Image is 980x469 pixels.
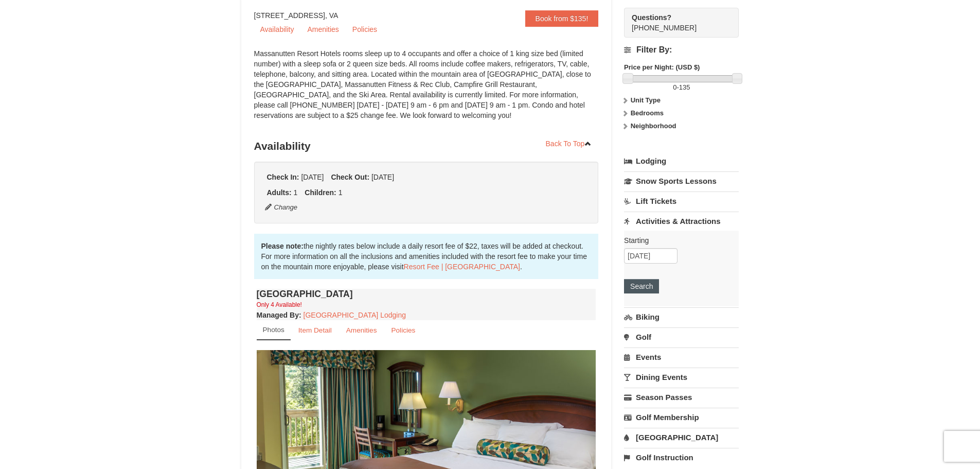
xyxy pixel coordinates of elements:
[292,320,338,340] a: Item Detail
[624,448,739,467] a: Golf Instruction
[624,152,739,170] a: Lodging
[624,192,739,211] a: Lift Tickets
[263,326,284,334] small: Photos
[624,235,731,246] label: Starting
[257,311,301,319] strong: :
[338,188,343,197] span: 1
[404,263,520,271] a: Resort Fee | [GEOGRAPHIC_DATA]
[391,326,415,334] small: Policies
[257,311,299,319] span: Managed By
[304,311,406,319] a: [GEOGRAPHIC_DATA] Lodging
[624,212,739,231] a: Activities & Attractions
[371,173,394,181] span: [DATE]
[624,368,739,387] a: Dining Events
[624,82,739,93] label: -
[673,83,676,91] span: 0
[264,202,298,213] button: Change
[631,96,661,104] strong: Unit Type
[301,22,345,37] a: Amenities
[624,279,659,293] button: Search
[346,326,377,334] small: Amenities
[632,13,671,22] strong: Questions?
[298,326,332,334] small: Item Detail
[525,10,599,27] a: Book from $135!
[631,109,664,117] strong: Bedrooms
[539,136,599,151] a: Back To Top
[254,22,300,37] a: Availability
[254,136,599,157] h3: Availability
[301,173,324,181] span: [DATE]
[267,173,299,181] strong: Check In:
[624,63,700,71] strong: Price per Night: (USD $)
[631,122,676,130] strong: Neighborhood
[624,348,739,367] a: Events
[632,12,720,32] span: [PHONE_NUMBER]
[624,45,739,55] h4: Filter By:
[257,301,302,308] small: Only 4 Available!
[254,48,599,131] div: Massanutten Resort Hotels rooms sleep up to 4 occupants and offer a choice of 1 king size bed (li...
[624,428,739,447] a: [GEOGRAPHIC_DATA]
[624,327,739,346] a: Golf
[257,320,291,340] a: Photos
[624,171,739,190] a: Snow Sports Lessons
[305,188,336,197] strong: Children:
[267,188,292,197] strong: Adults:
[331,173,369,181] strong: Check Out:
[346,22,383,37] a: Policies
[679,83,690,91] span: 135
[624,388,739,407] a: Season Passes
[624,307,739,326] a: Biking
[257,289,596,299] h4: [GEOGRAPHIC_DATA]
[624,408,739,427] a: Golf Membership
[254,234,599,279] div: the nightly rates below include a daily resort fee of $22, taxes will be added at checkout. For m...
[340,320,384,340] a: Amenities
[294,188,298,197] span: 1
[384,320,422,340] a: Policies
[261,242,304,250] strong: Please note:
